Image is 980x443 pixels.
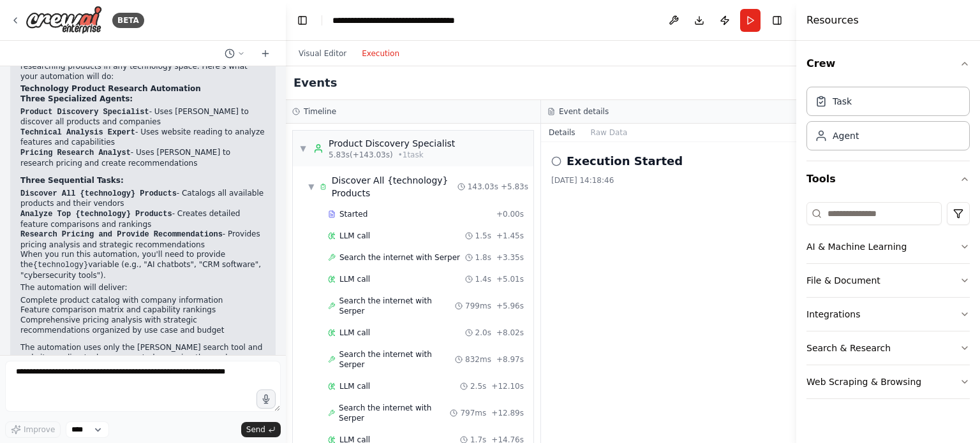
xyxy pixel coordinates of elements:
[339,349,456,370] span: Search the internet with Serper
[339,252,460,263] span: Search the internet with Serper
[26,6,102,34] img: Logo
[329,150,393,160] span: 5.83s (+143.03s)
[475,231,491,241] span: 1.5s
[475,252,491,263] span: 1.8s
[398,150,424,160] span: • 1 task
[460,408,486,418] span: 797ms
[20,189,177,198] code: Discover All {technology} Products
[304,106,336,117] h3: Timeline
[496,328,524,338] span: + 8.02s
[475,274,491,284] span: 1.4s
[293,74,337,92] h2: Events
[20,230,223,239] code: Research Pricing and Provide Recommendations
[241,422,281,437] button: Send
[768,11,786,29] button: Hide right sidebar
[20,316,265,335] li: Comprehensive pricing analysis with strategic recommendations organized by use case and budget
[20,148,265,168] li: - Uses [PERSON_NAME] to research pricing and create recommendations
[339,209,367,219] span: Started
[491,381,524,391] span: + 12.10s
[20,176,124,185] strong: Three Sequential Tasks:
[332,14,476,27] nav: breadcrumb
[291,46,354,61] button: Visual Editor
[806,298,970,331] button: Integrations
[806,13,859,28] h4: Resources
[20,108,149,117] code: Product Discovery Specialist
[833,95,852,108] div: Task
[806,331,970,365] button: Search & Research
[496,209,524,219] span: + 0.00s
[806,230,970,263] button: AI & Machine Learning
[20,94,133,103] strong: Three Specialized Agents:
[496,231,524,241] span: + 1.45s
[256,389,276,409] button: Click to speak your automation idea
[20,250,265,280] p: When you run this automation, you'll need to provide the variable (e.g., "AI chatbots", "CRM soft...
[20,84,201,93] strong: Technology Product Research Automation
[475,328,491,338] span: 2.0s
[496,354,524,365] span: + 8.97s
[246,425,265,435] span: Send
[339,231,370,241] span: LLM call
[567,152,683,170] h2: Execution Started
[806,197,970,409] div: Tools
[551,175,786,185] div: [DATE] 14:18:46
[293,11,311,29] button: Hide left sidebar
[496,301,524,311] span: + 5.96s
[20,128,135,137] code: Technical Analysis Expert
[20,305,265,316] li: Feature comparison matrix and capability rankings
[20,149,131,157] code: Pricing Research Analyst
[583,124,635,142] button: Raw Data
[329,137,455,150] div: Product Discovery Specialist
[20,229,265,250] li: - Provides pricing analysis and strategic recommendations
[20,107,265,127] li: - Uses [PERSON_NAME] to discover all products and companies
[24,425,55,435] span: Improve
[20,296,265,306] li: Complete product catalog with company information
[806,161,970,197] button: Tools
[470,381,486,391] span: 2.5s
[491,408,524,418] span: + 12.89s
[465,354,491,365] span: 832ms
[806,264,970,297] button: File & Document
[112,13,144,28] div: BETA
[465,301,491,311] span: 799ms
[501,182,528,192] span: + 5.83s
[833,129,859,142] div: Agent
[20,209,265,229] li: - Creates detailed feature comparisons and rankings
[541,124,583,142] button: Details
[299,143,307,154] span: ▼
[20,52,265,82] p: Perfect! I've created a comprehensive automation for researching products in any technology space...
[806,46,970,82] button: Crew
[354,46,407,61] button: Execution
[339,328,370,338] span: LLM call
[339,381,370,391] span: LLM call
[339,274,370,284] span: LLM call
[20,127,265,148] li: - Uses website reading to analyze features and capabilities
[332,174,457,200] div: Discover All {technology} Products
[255,46,276,61] button: Start a new chat
[20,210,172,219] code: Analyze Top {technology} Products
[5,421,61,438] button: Improve
[339,296,456,316] span: Search the internet with Serper
[308,182,315,192] span: ▼
[33,261,88,270] code: {technology}
[468,182,498,192] span: 143.03s
[20,283,265,293] p: The automation will deliver:
[339,403,450,423] span: Search the internet with Serper
[219,46,250,61] button: Switch to previous chat
[496,274,524,284] span: + 5.01s
[20,189,265,209] li: - Catalogs all available products and their vendors
[20,343,265,373] p: The automation uses only the [PERSON_NAME] search tool and website reading tools as requested, en...
[559,106,609,117] h3: Event details
[496,252,524,263] span: + 3.35s
[806,82,970,161] div: Crew
[806,365,970,398] button: Web Scraping & Browsing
